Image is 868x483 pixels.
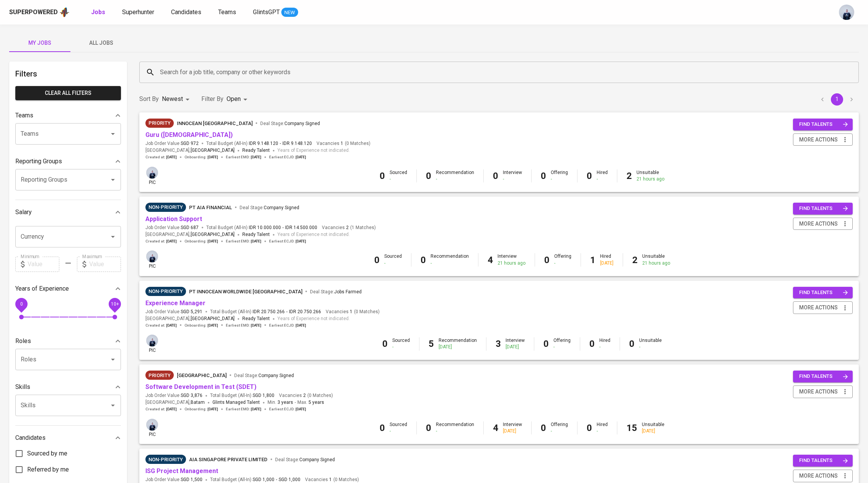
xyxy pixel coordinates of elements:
span: Innocean [GEOGRAPHIC_DATA] [177,120,253,126]
span: Years of Experience not indicated. [277,147,350,154]
a: Superhunter [122,8,156,17]
div: 21 hours ago [498,260,525,267]
div: [DATE] [642,428,664,434]
div: Open [227,92,250,106]
span: [GEOGRAPHIC_DATA] [191,315,235,323]
span: Clear All filters [21,88,115,98]
div: Offering [553,337,571,350]
span: 1 [328,476,332,483]
span: Vacancies ( 0 Matches ) [279,392,333,399]
a: ISG Project Management [145,467,218,475]
b: 0 [380,423,385,433]
b: 0 [421,255,426,265]
span: Ready Talent [242,232,270,237]
span: SGD 1,000 [253,476,274,483]
span: Earliest EMD : [226,323,261,328]
b: 0 [629,338,635,349]
b: 0 [380,171,385,181]
div: Sufficient Talents in Pipeline [145,287,186,296]
span: Total Budget (All-In) [206,224,317,231]
span: [DATE] [207,407,218,412]
img: annisa@glints.com [146,419,158,431]
span: Company Signed [284,121,320,126]
div: Recommendation [436,169,474,182]
span: [DATE] [295,239,306,244]
a: GlintsGPT NEW [253,8,298,17]
button: more actions [793,133,853,146]
div: Unsuitable [639,337,662,350]
span: find talents [799,120,848,129]
div: Unsuitable [642,253,670,266]
p: Salary [15,208,32,217]
span: IDR 20.750.266 [253,309,285,315]
span: 2 [345,224,349,231]
span: IDR 20.750.266 [289,309,321,315]
div: Unsuitable [636,169,664,182]
span: Total Budget (All-In) [210,309,321,315]
span: Sourced by me [27,449,67,458]
div: Hired [597,421,608,434]
div: Sufficient Talents in Pipeline [145,455,186,464]
button: Open [108,354,118,365]
span: SGD 1,000 [279,476,300,483]
div: pic [145,418,159,438]
button: page 1 [831,93,843,106]
span: IDR 14.500.000 [285,224,317,231]
span: find talents [799,288,848,297]
div: - [597,428,608,434]
b: 0 [587,171,592,181]
span: My Jobs [14,38,66,48]
span: SGD 972 [181,140,199,147]
div: Reporting Groups [15,154,121,169]
span: Earliest ECJD : [269,323,306,328]
span: Years of Experience not indicated. [277,231,350,239]
span: Glints Managed Talent [212,400,260,405]
span: Total Budget (All-In) [210,392,274,399]
img: annisa@glints.com [146,335,158,346]
div: [DATE] [439,344,477,350]
button: find talents [793,455,853,467]
p: Teams [15,111,33,120]
div: - [554,260,571,267]
div: - [392,344,410,350]
b: 1 [590,255,596,265]
div: Sourced [384,253,402,266]
span: - [280,140,281,147]
a: Candidates [171,8,203,17]
span: Deal Stage : [260,121,320,126]
span: Onboarding : [184,239,218,244]
div: pic [145,166,159,186]
b: 0 [544,255,550,265]
div: Offering [551,169,568,182]
button: Open [108,231,118,242]
button: find talents [793,371,853,382]
span: - [295,399,296,407]
input: Value [89,257,121,272]
div: Offering [551,421,568,434]
span: Deal Stage : [240,205,299,210]
span: Created at : [145,154,177,160]
span: PT AIA FINANCIAL [189,205,232,210]
div: - [436,176,474,182]
span: [DATE] [207,323,218,328]
span: SGD 3,876 [181,392,202,399]
span: Years of Experience not indicated. [277,315,350,323]
p: Skills [15,382,30,392]
button: Open [108,174,118,185]
div: Teams [15,108,121,123]
div: Interview [503,169,522,182]
span: Job Order Value [145,476,202,483]
button: find talents [793,119,853,130]
span: more actions [799,135,838,145]
span: find talents [799,372,848,381]
div: - [553,344,571,350]
span: All Jobs [75,38,127,48]
span: Deal Stage : [234,373,294,378]
span: more actions [799,387,838,397]
a: Experience Manager [145,299,206,307]
span: Vacancies ( 0 Matches ) [305,476,359,483]
div: - [599,344,610,350]
span: SGD 1,500 [181,476,202,483]
div: New Job received from Demand Team [145,119,174,128]
span: find talents [799,456,848,465]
